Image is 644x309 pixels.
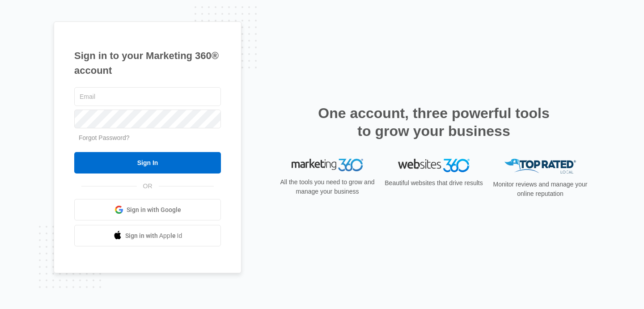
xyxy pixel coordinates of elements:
[292,159,363,171] img: Marketing 360
[384,178,484,188] p: Beautiful websites that drive results
[490,180,590,199] p: Monitor reviews and manage your online reputation
[74,225,221,246] a: Sign in with Apple Id
[127,205,181,215] span: Sign in with Google
[74,199,221,220] a: Sign in with Google
[504,159,576,174] img: Top Rated Local
[398,159,470,172] img: Websites 360
[74,87,221,106] input: Email
[125,231,182,241] span: Sign in with Apple Id
[137,182,159,191] span: OR
[79,134,130,141] a: Forgot Password?
[315,104,552,140] h2: One account, three powerful tools to grow your business
[74,152,221,174] input: Sign In
[74,48,221,78] h1: Sign in to your Marketing 360® account
[277,178,377,196] p: All the tools you need to grow and manage your business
